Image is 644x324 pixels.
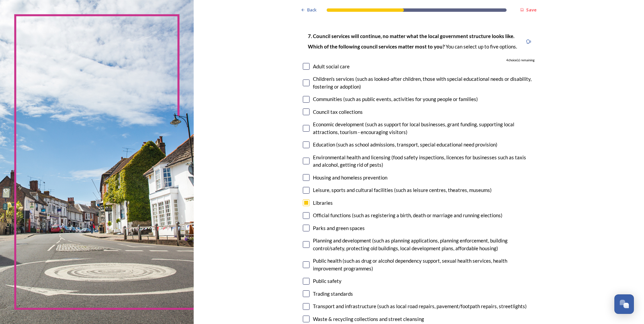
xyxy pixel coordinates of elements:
strong: 7. Council services will continue, no matter what the local government structure looks like. [308,33,514,39]
div: Environmental health and licensing (food safety inspections, licences for businesses such as taxi... [313,154,535,169]
div: Economic development (such as support for local businesses, grant funding, supporting local attra... [313,121,535,136]
div: Public health (such as drug or alcohol dependency support, sexual health services, health improve... [313,257,535,272]
div: Public safety [313,277,342,285]
div: Libraries [313,199,333,207]
div: Planning and development (such as planning applications, planning enforcement, building control/s... [313,237,535,252]
div: Communities (such as public events, activities for young people or families) [313,95,478,103]
p: You can select up to five options. [308,43,517,50]
strong: Which of the following council services matter most to you? [308,43,446,50]
div: Parks and green spaces [313,224,365,232]
span: Back [307,7,317,13]
div: Transport and infrastructure (such as local road repairs, pavement/footpath repairs, streetlights) [313,302,527,310]
div: Council tax collections [313,108,363,116]
div: Children's services (such as looked-after children, those with special educational needs or disab... [313,75,535,90]
div: Official functions (such as registering a birth, death or marriage and running elections) [313,212,503,219]
strong: Save [526,7,537,13]
div: Adult social care [313,63,350,70]
div: Housing and homeless prevention [313,174,387,182]
div: Education (such as school admissions, transport, special educational need provision) [313,141,497,149]
div: Trading standards [313,290,353,298]
div: Waste & recycling collections and street cleansing [313,315,424,323]
span: 4 choice(s) remaining [506,58,535,63]
div: Leisure, sports and cultural facilities (such as leisure centres, theatres, museums) [313,186,492,194]
button: Open Chat [614,294,634,314]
